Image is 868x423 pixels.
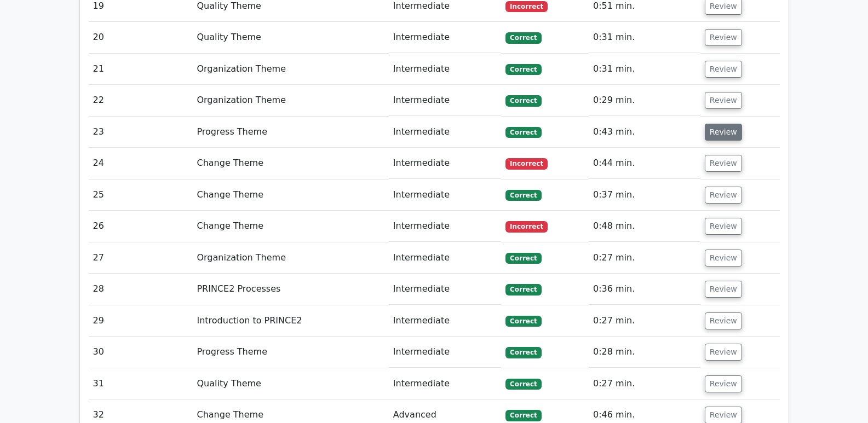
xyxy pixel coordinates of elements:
[705,344,742,361] button: Review
[192,85,388,116] td: Organization Theme
[589,274,700,305] td: 0:36 min.
[389,148,501,179] td: Intermediate
[389,337,501,368] td: Intermediate
[505,1,548,12] span: Incorrect
[705,29,742,46] button: Review
[89,117,193,148] td: 23
[505,127,541,138] span: Correct
[389,274,501,305] td: Intermediate
[89,22,193,53] td: 20
[589,85,700,116] td: 0:29 min.
[389,22,501,53] td: Intermediate
[89,368,193,399] td: 31
[705,61,742,78] button: Review
[192,274,388,305] td: PRINCE2 Processes
[89,148,193,179] td: 24
[192,368,388,399] td: Quality Theme
[89,242,193,274] td: 27
[705,250,742,266] button: Review
[89,337,193,368] td: 30
[505,316,541,327] span: Correct
[389,305,501,337] td: Intermediate
[505,158,548,169] span: Incorrect
[505,253,541,264] span: Correct
[192,242,388,274] td: Organization Theme
[505,95,541,106] span: Correct
[589,22,700,53] td: 0:31 min.
[589,117,700,148] td: 0:43 min.
[89,211,193,242] td: 26
[389,54,501,85] td: Intermediate
[505,410,541,421] span: Correct
[389,242,501,274] td: Intermediate
[89,85,193,116] td: 22
[589,368,700,399] td: 0:27 min.
[705,187,742,204] button: Review
[192,22,388,53] td: Quality Theme
[89,305,193,337] td: 29
[705,375,742,392] button: Review
[89,54,193,85] td: 21
[192,54,388,85] td: Organization Theme
[705,92,742,109] button: Review
[705,218,742,235] button: Review
[192,179,388,211] td: Change Theme
[192,148,388,179] td: Change Theme
[589,179,700,211] td: 0:37 min.
[389,117,501,148] td: Intermediate
[389,211,501,242] td: Intermediate
[505,284,541,295] span: Correct
[589,337,700,368] td: 0:28 min.
[505,64,541,75] span: Correct
[589,305,700,337] td: 0:27 min.
[505,190,541,201] span: Correct
[589,211,700,242] td: 0:48 min.
[705,312,742,329] button: Review
[192,337,388,368] td: Progress Theme
[192,305,388,337] td: Introduction to PRINCE2
[192,211,388,242] td: Change Theme
[89,274,193,305] td: 28
[705,124,742,141] button: Review
[89,179,193,211] td: 25
[589,242,700,274] td: 0:27 min.
[505,32,541,43] span: Correct
[505,347,541,358] span: Correct
[589,54,700,85] td: 0:31 min.
[389,368,501,399] td: Intermediate
[705,281,742,298] button: Review
[589,148,700,179] td: 0:44 min.
[389,179,501,211] td: Intermediate
[705,155,742,172] button: Review
[505,221,548,232] span: Incorrect
[192,117,388,148] td: Progress Theme
[505,379,541,390] span: Correct
[389,85,501,116] td: Intermediate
